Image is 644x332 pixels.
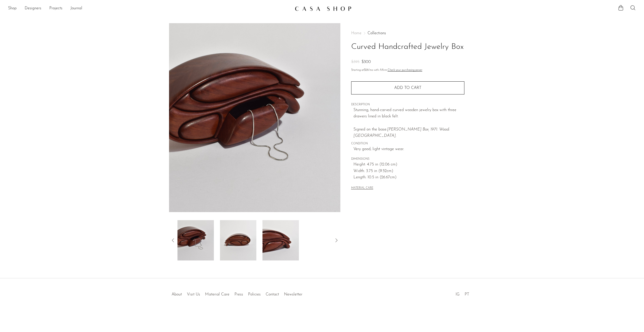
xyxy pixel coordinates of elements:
[169,288,305,298] ul: Quick links
[8,4,291,13] nav: Desktop navigation
[49,5,62,12] a: Projects
[351,68,464,73] p: Starting at /mo with Affirm.
[177,220,214,260] img: Curved Handcrafted Jewelry Box
[187,292,200,296] a: Visit Us
[351,31,361,35] span: Home
[353,168,464,175] span: Width: 3.75 in (9.52cm)
[351,142,464,146] span: CONDITION
[262,220,299,260] img: Curved Handcrafted Jewelry Box
[353,146,464,153] span: Very good; light vintage wear.
[353,107,464,139] p: Stunning, hand-carved curved wooden jewelry box with three drawers lined in black felt. Signed on...
[266,292,279,296] a: Contact
[368,31,386,35] a: Collections
[234,292,243,296] a: Press
[353,161,464,168] span: Height: 4.75 in (12.06 cm)
[351,81,464,94] button: Add to cart
[220,220,256,260] img: Curved Handcrafted Jewelry Box
[353,174,464,181] span: Length: 10.5 in (26.67cm)
[351,157,464,161] span: DIMENSIONS
[394,86,421,90] span: Add to cart
[351,41,464,53] h1: Curved Handcrafted Jewelry Box
[351,186,373,190] button: MATERIAL CARE
[70,5,82,12] a: Journal
[351,60,359,64] span: $395
[25,5,41,12] a: Designers
[453,288,472,298] ul: Social Medias
[364,69,369,72] span: $28
[205,292,229,296] a: Material Care
[456,292,460,296] a: IG
[8,4,291,13] ul: NEW HEADER MENU
[353,127,450,138] em: [PERSON_NAME] Box, 1971. Wood: [GEOGRAPHIC_DATA].
[248,292,261,296] a: Policies
[172,292,182,296] a: About
[388,69,422,72] a: Check your purchasing power - Learn more about Affirm Financing (opens in modal)
[351,103,464,107] span: DESCRIPTION
[169,23,340,212] img: Curved Handcrafted Jewelry Box
[8,5,17,12] a: Shop
[465,292,469,296] a: PT
[351,31,464,35] nav: Breadcrumbs
[361,60,371,64] span: $300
